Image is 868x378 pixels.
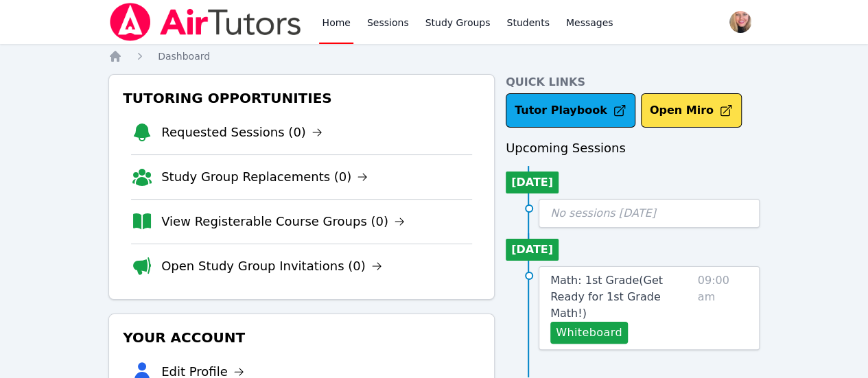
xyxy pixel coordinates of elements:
h3: Upcoming Sessions [506,139,760,158]
span: Dashboard [158,51,210,62]
a: Dashboard [158,49,210,63]
a: Requested Sessions (0) [161,123,322,142]
a: Study Group Replacements (0) [161,167,368,187]
img: Air Tutors [108,3,303,41]
li: [DATE] [506,239,559,261]
button: Whiteboard [550,322,628,344]
a: Math: 1st Grade(Get Ready for 1st Grade Math!) [550,272,692,322]
h3: Tutoring Opportunities [120,86,483,110]
a: View Registerable Course Groups (0) [161,212,405,231]
span: Math: 1st Grade ( Get Ready for 1st Grade Math! ) [550,274,663,320]
li: [DATE] [506,172,559,193]
h4: Quick Links [506,74,760,91]
a: Tutor Playbook [506,93,635,128]
button: Open Miro [641,93,742,128]
span: No sessions [DATE] [550,206,656,220]
span: Messages [566,16,613,29]
nav: Breadcrumb [108,49,760,63]
a: Open Study Group Invitations (0) [161,257,382,276]
h3: Your Account [120,325,483,350]
span: 09:00 am [698,272,748,344]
